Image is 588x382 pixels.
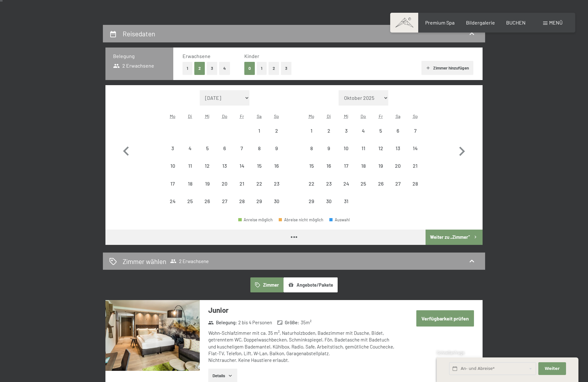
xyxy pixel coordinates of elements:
div: 14 [234,163,250,179]
div: Thu Dec 25 2025 [355,175,372,192]
div: Tue Nov 18 2025 [181,175,198,192]
div: Anreise nicht möglich [216,193,233,210]
div: Anreise nicht möglich [389,140,406,157]
div: Tue Dec 09 2025 [320,140,337,157]
div: Sat Dec 13 2025 [389,140,406,157]
button: Weiter [538,362,566,375]
button: 4 [219,62,230,75]
div: Sun Nov 16 2025 [268,157,285,174]
div: Sun Nov 02 2025 [268,122,285,139]
div: Anreise nicht möglich [199,175,216,192]
div: Anreise nicht möglich [181,157,198,174]
div: Fri Dec 12 2025 [372,140,389,157]
div: Tue Nov 04 2025 [181,140,198,157]
div: Anreise nicht möglich [251,175,268,192]
div: Anreise nicht möglich [372,122,389,139]
div: 6 [217,146,233,162]
div: 7 [407,128,423,144]
abbr: Donnerstag [361,114,366,119]
div: Auswahl [329,218,350,222]
button: 0 [244,62,255,75]
abbr: Samstag [396,114,400,119]
div: Sun Nov 23 2025 [268,175,285,192]
div: Anreise nicht möglich [181,175,198,192]
div: Anreise nicht möglich [337,175,355,192]
div: 27 [217,199,233,215]
div: Anreise nicht möglich [337,193,355,210]
abbr: Dienstag [327,114,331,119]
div: Anreise nicht möglich [268,122,285,139]
div: Sat Dec 06 2025 [389,122,406,139]
div: Wed Dec 10 2025 [337,140,355,157]
div: Thu Dec 18 2025 [355,157,372,174]
h3: Belegung [113,53,166,60]
div: 5 [199,146,215,162]
div: Sat Nov 08 2025 [251,140,268,157]
abbr: Donnerstag [222,114,227,119]
div: 22 [304,181,319,197]
div: 16 [321,163,337,179]
div: Anreise nicht möglich [337,157,355,174]
div: Anreise nicht möglich [199,193,216,210]
div: Anreise nicht möglich [233,157,250,174]
div: Anreise nicht möglich [355,122,372,139]
div: Anreise nicht möglich [164,157,181,174]
div: Anreise nicht möglich [389,122,406,139]
div: 24 [165,199,181,215]
div: Fri Dec 05 2025 [372,122,389,139]
div: Thu Nov 27 2025 [216,193,233,210]
div: Anreise nicht möglich [355,140,372,157]
div: Anreise nicht möglich [268,157,285,174]
div: Anreise nicht möglich [355,175,372,192]
div: 21 [234,181,250,197]
div: Mon Dec 15 2025 [303,157,320,174]
abbr: Montag [170,114,176,119]
div: 12 [373,146,389,162]
div: Tue Nov 25 2025 [181,193,198,210]
h3: Junior [208,305,398,315]
div: Anreise nicht möglich [372,140,389,157]
abbr: Sonntag [274,114,279,119]
div: Tue Dec 02 2025 [320,122,337,139]
div: Wed Dec 31 2025 [337,193,355,210]
div: 13 [390,146,406,162]
div: Anreise nicht möglich [268,140,285,157]
button: Nächster Monat [453,90,471,210]
div: 3 [338,128,354,144]
h2: Reisedaten [123,30,155,38]
div: 2 [269,128,284,144]
div: 16 [269,163,284,179]
span: Kinder [244,53,259,59]
div: 6 [390,128,406,144]
div: Mon Nov 10 2025 [164,157,181,174]
div: Mon Dec 08 2025 [303,140,320,157]
div: 29 [251,199,267,215]
abbr: Montag [309,114,314,119]
div: Fri Nov 28 2025 [233,193,250,210]
div: 11 [182,163,198,179]
strong: Belegung : [208,319,237,326]
div: 17 [165,181,181,197]
div: 20 [217,181,233,197]
div: 18 [355,163,371,179]
span: 2 bis 4 Personen [238,319,272,326]
div: 9 [321,146,337,162]
div: Thu Nov 13 2025 [216,157,233,174]
a: Premium Spa [425,19,455,26]
abbr: Freitag [240,114,244,119]
div: 27 [390,181,406,197]
button: 1 [183,62,192,75]
div: Anreise nicht möglich [216,157,233,174]
div: 22 [251,181,267,197]
div: 26 [199,199,215,215]
div: 8 [304,146,319,162]
abbr: Mittwoch [344,114,348,119]
abbr: Dienstag [188,114,192,119]
div: Wed Nov 12 2025 [199,157,216,174]
button: 2 [194,62,205,75]
div: Anreise nicht möglich [303,140,320,157]
span: 2 Erwachsene [113,62,154,69]
div: 1 [251,128,267,144]
div: Wohn-Schlafzimmer mit ca. 35 m², Naturholzboden, Badezimmer mit Dusche, Bidet, getrenntem WC, Dop... [208,330,398,364]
